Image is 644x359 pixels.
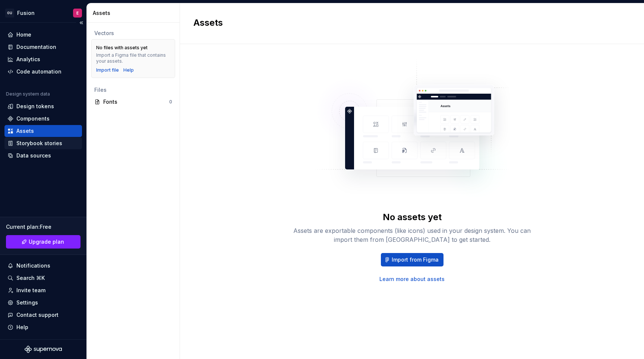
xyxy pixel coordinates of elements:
div: Storybook stories [16,140,62,147]
a: Learn more about assets [379,275,445,283]
div: Design system data [6,91,50,97]
div: Data sources [16,152,51,159]
a: Data sources [4,150,82,162]
a: Invite team [4,284,82,296]
div: Notifications [16,262,50,269]
div: No files with assets yet [96,45,148,51]
a: Assets [4,125,82,137]
button: Collapse sidebar [76,18,86,28]
button: OUFusionE [1,5,85,21]
button: Search ⌘K [4,272,82,284]
div: 0 [169,99,172,105]
a: Home [4,29,82,41]
div: Current plan : Free [6,223,80,231]
svg: Supernova Logo [25,346,62,353]
div: Code automation [16,68,61,75]
a: Analytics [4,53,82,65]
button: Import from Figma [381,253,443,266]
div: Design tokens [16,103,54,110]
div: Invite team [16,287,45,294]
div: Assets are exportable components (like icons) used in your design system. You can import them fro... [293,226,531,244]
a: Components [4,113,82,125]
div: Home [16,31,31,38]
div: Search ⌘K [16,274,45,282]
div: Assets [93,9,177,17]
h2: Assets [193,17,622,29]
a: Code automation [4,66,82,78]
a: Storybook stories [4,137,82,149]
a: Help [123,67,134,73]
a: Design tokens [4,100,82,112]
div: Assets [16,127,34,135]
span: Import from Figma [392,256,439,263]
span: Upgrade plan [29,238,64,246]
div: Contact support [16,311,59,319]
button: Import file [96,67,119,73]
a: Documentation [4,41,82,53]
div: OU [5,9,14,18]
button: Help [4,321,82,333]
div: Analytics [16,56,40,63]
div: Import a Figma file that contains your assets. [96,52,170,64]
div: Settings [16,299,38,306]
button: Contact support [4,309,82,321]
a: Upgrade plan [6,235,80,249]
button: Notifications [4,260,82,272]
div: E [76,10,79,16]
div: Fusion [17,9,35,17]
div: Files [94,86,172,94]
div: Components [16,115,50,122]
div: Fonts [103,98,169,106]
div: Vectors [94,29,172,37]
div: Documentation [16,43,56,51]
a: Fonts0 [91,96,175,108]
div: Help [16,324,28,331]
a: Settings [4,297,82,309]
div: No assets yet [383,211,442,223]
